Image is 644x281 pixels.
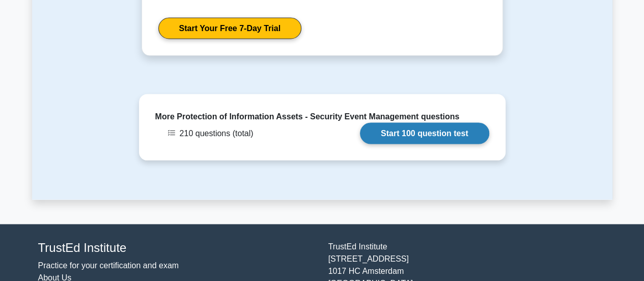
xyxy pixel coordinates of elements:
[38,240,316,255] h4: TrustEd Institute
[158,17,301,39] a: Start Your Free 7-Day Trial
[360,122,489,144] a: Start 100 question test
[38,261,179,269] a: Practice for your certification and exam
